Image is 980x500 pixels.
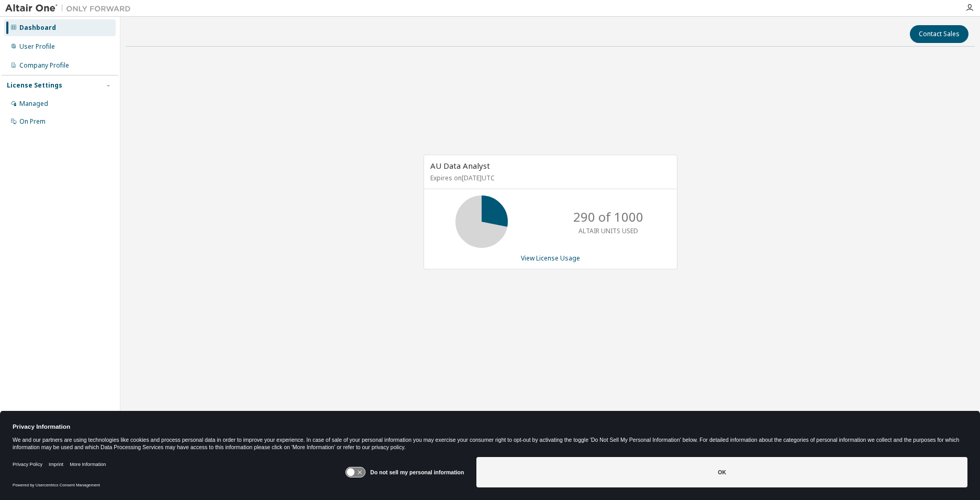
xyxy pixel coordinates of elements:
div: License Settings [7,81,62,90]
div: Managed [19,100,48,108]
p: 290 of 1000 [573,208,643,226]
p: Expires on [DATE] UTC [430,173,668,182]
button: Contact Sales [910,25,968,43]
div: Company Profile [19,61,69,70]
img: Altair One [5,3,136,14]
a: View License Usage [521,254,580,263]
span: AU Data Analyst [430,160,490,171]
div: User Profile [19,42,55,51]
div: Dashboard [19,24,56,32]
div: On Prem [19,117,46,126]
p: ALTAIR UNITS USED [578,226,638,235]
